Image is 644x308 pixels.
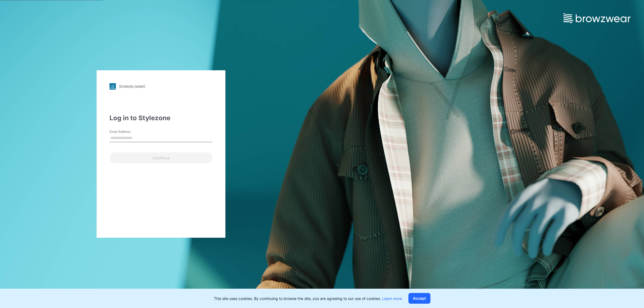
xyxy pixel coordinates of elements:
[109,129,147,134] label: Email Address
[109,83,116,90] img: stylezone-logo.562084cfcfab977791bfbf7441f1a819.svg
[214,296,402,301] p: This site uses cookies. By continuing to browse the site, you are agreeing to our use of cookies.
[408,293,430,304] button: Accept
[109,113,213,123] div: Log in to Stylezone
[382,296,402,301] a: Learn more
[563,13,631,23] img: browzwear-logo.e42bd6dac1945053ebaf764b6aa21510.svg
[119,85,145,89] div: [DOMAIN_NAME]
[109,83,213,90] a: [DOMAIN_NAME]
